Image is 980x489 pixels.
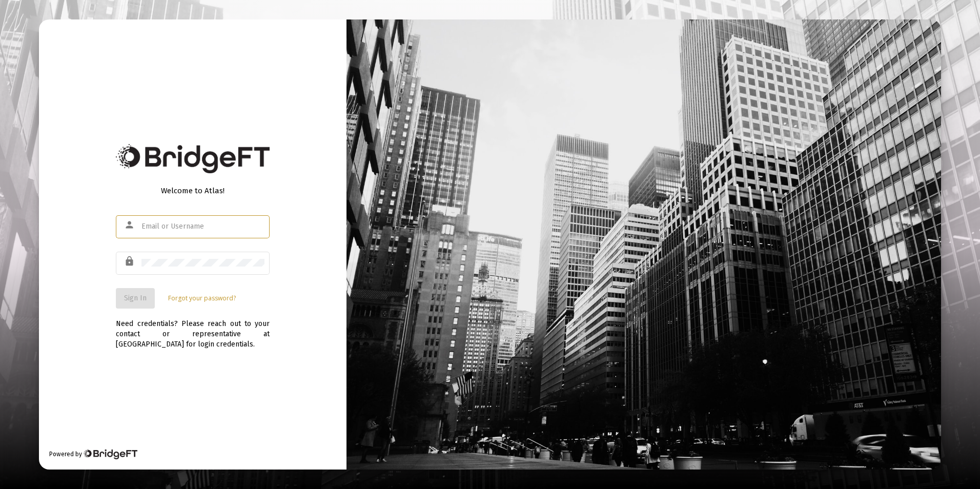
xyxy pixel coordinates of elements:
[141,222,264,231] input: Email or Username
[116,288,155,309] button: Sign In
[49,449,137,459] div: Powered by
[124,294,147,302] span: Sign In
[124,219,136,231] mat-icon: person
[116,309,270,350] div: Need credentials? Please reach out to your contact or representative at [GEOGRAPHIC_DATA] for log...
[124,255,136,268] mat-icon: lock
[83,449,137,459] img: Bridge Financial Technology Logo
[116,186,270,196] div: Welcome to Atlas!
[116,144,270,173] img: Bridge Financial Technology Logo
[168,293,236,303] a: Forgot your password?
